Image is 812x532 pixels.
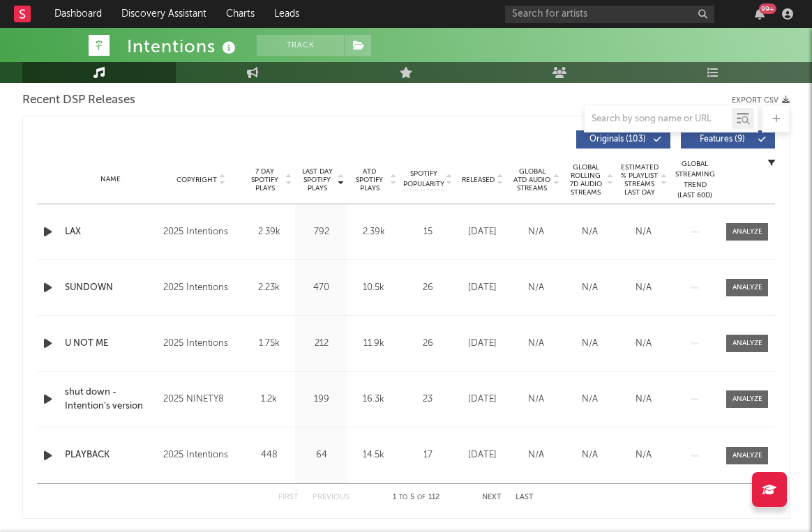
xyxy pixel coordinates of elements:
a: LAX [65,225,156,239]
div: 64 [299,448,344,462]
div: 1.2k [246,393,292,406]
div: 26 [403,281,452,295]
span: Last Day Spotify Plays [299,167,336,192]
div: 10.5k [351,281,396,295]
span: Copyright [176,176,217,184]
span: 7 Day Spotify Plays [246,167,283,192]
div: [DATE] [459,448,506,462]
div: [DATE] [459,281,506,295]
div: 1 5 112 [377,489,454,506]
div: 99 + [759,3,776,14]
div: 2.39k [351,225,396,239]
div: 15 [403,225,452,239]
input: Search for artists [505,6,714,23]
div: N/A [513,225,559,239]
div: 14.5k [351,448,396,462]
button: Last [516,494,534,501]
div: N/A [513,281,559,295]
div: N/A [566,448,613,462]
div: N/A [566,281,613,295]
div: N/A [620,337,667,351]
span: ATD Spotify Plays [351,167,388,192]
input: Search by song name or URL [585,114,732,125]
span: of [417,494,426,501]
a: PLAYBACK [65,448,156,462]
span: Features ( 9 ) [690,135,754,144]
div: 16.3k [351,393,396,406]
button: First [278,494,299,501]
div: N/A [620,448,667,462]
span: to [399,494,407,501]
div: N/A [513,337,559,351]
div: 26 [403,337,452,351]
span: Recent DSP Releases [22,92,135,109]
button: Export CSV [732,96,790,105]
span: Originals ( 103 ) [585,135,649,144]
a: SUNDOWN [65,281,156,295]
div: 1.75k [246,337,292,351]
div: N/A [566,225,613,239]
span: Estimated % Playlist Streams Last Day [620,163,659,197]
span: Released [462,176,495,184]
a: shut down - Intention's version [65,386,156,413]
div: N/A [513,448,559,462]
button: 99+ [755,8,765,20]
div: N/A [620,281,667,295]
div: N/A [566,337,613,351]
div: 2025 Intentions [163,447,239,464]
div: 448 [246,448,292,462]
div: 17 [403,448,452,462]
button: Originals(103) [576,130,670,149]
div: N/A [620,393,667,406]
button: Track [257,35,344,56]
button: Features(9) [681,130,775,149]
span: Global Rolling 7D Audio Streams [566,163,605,197]
div: Name [65,174,156,185]
div: Global Streaming Trend (Last 60D) [674,159,716,201]
span: Global ATD Audio Streams [513,167,551,192]
div: 2.39k [246,225,292,239]
div: 2.23k [246,281,292,295]
div: [DATE] [459,225,506,239]
div: 11.9k [351,337,396,351]
div: 2025 Intentions [163,335,239,352]
div: 2025 Intentions [163,280,239,296]
div: [DATE] [459,393,506,406]
div: 2025 NINETY8 [163,391,239,408]
div: N/A [620,225,667,239]
div: 2025 Intentions [163,224,239,241]
a: U NOT ME [65,337,156,351]
div: Intentions [127,35,239,58]
div: 199 [299,393,344,406]
div: [DATE] [459,337,506,351]
div: 470 [299,281,344,295]
div: 792 [299,225,344,239]
button: Next [482,494,502,501]
div: N/A [566,393,613,406]
div: N/A [513,393,559,406]
div: 212 [299,337,344,351]
div: 23 [403,393,452,406]
button: Previous [313,494,349,501]
span: Spotify Popularity [403,169,444,190]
